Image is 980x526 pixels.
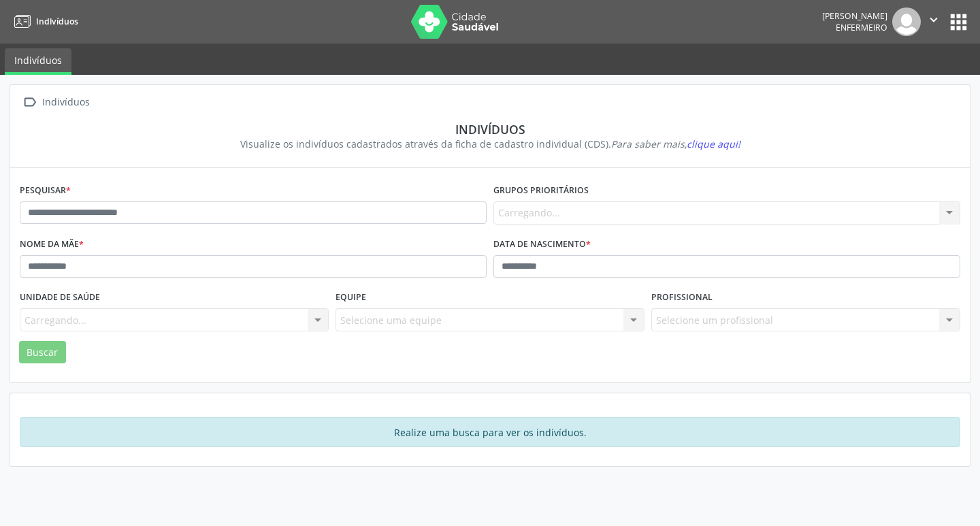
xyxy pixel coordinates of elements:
[19,341,66,364] button: Buscar
[20,287,100,308] label: Unidade de saúde
[10,10,78,33] a: Indivíduos
[921,7,947,36] button: 
[611,137,740,150] i: Para saber mais,
[29,137,951,151] div: Visualize os indivíduos cadastrados através da ficha de cadastro individual (CDS).
[493,180,589,201] label: Grupos prioritários
[36,16,78,27] span: Indivíduos
[336,287,366,308] label: Equipe
[29,122,951,137] div: Indivíduos
[651,287,713,308] label: Profissional
[20,234,84,255] label: Nome da mãe
[20,180,71,201] label: Pesquisar
[892,7,921,36] img: img
[687,137,740,150] span: clique aqui!
[926,12,941,27] i: 
[39,93,92,112] div: Indivíduos
[947,10,970,34] button: apps
[836,22,887,33] span: Enfermeiro
[20,417,960,447] div: Realize uma busca para ver os indivíduos.
[20,93,92,112] a:  Indivíduos
[5,48,71,75] a: Indivíduos
[20,93,39,112] i: 
[822,10,887,22] div: [PERSON_NAME]
[493,234,591,255] label: Data de nascimento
